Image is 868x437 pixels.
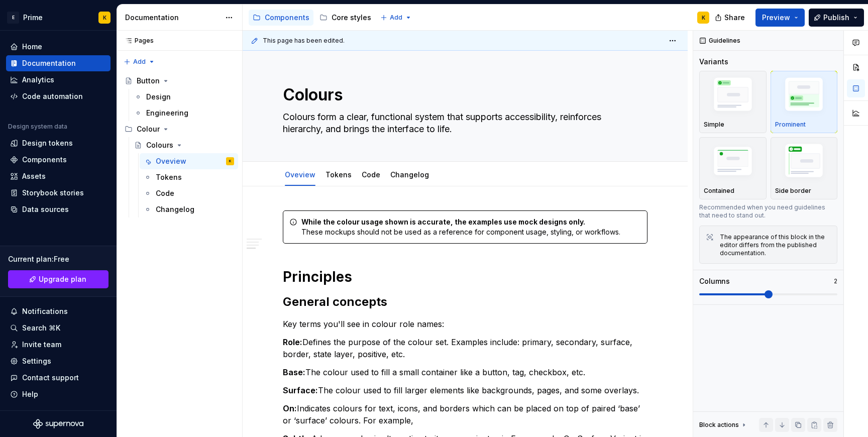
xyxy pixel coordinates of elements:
a: Components [249,10,313,26]
div: These mockups should not be used as a reference for component usage, styling, or workflows. [301,217,641,237]
div: The appearance of this block in the editor differs from the published documentation. [720,233,831,257]
img: placeholder [704,74,762,118]
a: Oveview [285,170,315,179]
div: Tokens [156,172,182,182]
div: Changelog [156,204,194,214]
div: Code automation [22,91,83,101]
div: Storybook stories [22,188,84,198]
div: Code [156,188,174,198]
div: Documentation [22,58,76,68]
div: K [702,14,705,22]
a: Settings [6,353,111,369]
span: Upgrade plan [39,274,86,284]
a: Tokens [140,169,238,185]
div: Components [265,13,309,23]
div: K [103,14,106,22]
span: Share [724,13,745,23]
a: OveviewK [140,153,238,169]
span: Publish [823,13,849,23]
button: placeholderSide border [771,137,838,199]
a: Supernova Logo [33,419,83,429]
a: Changelog [140,201,238,217]
div: Settings [22,356,51,366]
button: Share [710,9,751,27]
button: placeholderSimple [699,71,767,133]
p: Key terms you'll see in colour role names: [283,318,647,330]
a: Invite team [6,337,111,353]
a: Changelog [390,170,429,179]
div: Invite team [22,340,61,350]
p: Prominent [775,121,806,129]
div: Design tokens [22,138,73,148]
div: Page tree [121,73,238,217]
h1: Principles [283,268,647,286]
div: Current plan : Free [8,254,108,264]
a: Code [140,185,238,201]
img: placeholder [704,143,762,182]
p: The colour used to fill a small container like a button, tag, checkbox, etc. [283,366,647,378]
div: Engineering [146,108,188,118]
a: Code automation [6,88,111,104]
button: Help [6,386,111,402]
a: Documentation [6,55,111,71]
div: Help [22,389,38,399]
div: Prime [23,13,43,23]
div: Button [137,76,160,86]
span: Add [133,58,146,66]
div: Documentation [125,13,220,23]
div: Home [22,42,42,52]
a: Engineering [130,105,238,121]
p: 2 [834,277,837,285]
textarea: Colours [281,83,645,107]
div: Assets [22,171,46,181]
button: placeholderContained [699,137,767,199]
span: This page has been edited. [263,37,345,45]
p: Simple [704,121,724,129]
div: Analytics [22,75,54,85]
div: Contact support [22,373,79,383]
strong: On: [283,403,297,413]
a: Tokens [325,170,352,179]
div: Variants [699,57,728,67]
div: Tokens [321,164,356,185]
div: Colour [121,121,238,137]
a: Colours [130,137,238,153]
button: placeholderProminent [771,71,838,133]
div: Columns [699,276,730,286]
div: Changelog [386,164,433,185]
a: Button [121,73,238,89]
div: Design system data [8,123,67,131]
strong: While the colour usage shown is accurate, the examples use mock designs only. [301,217,585,226]
img: placeholder [775,141,833,184]
div: Core styles [332,13,371,23]
div: Oveview [156,156,186,166]
p: The colour used to fill larger elements like backgrounds, pages, and some overlays. [283,384,647,396]
span: Add [390,14,402,22]
textarea: Colours form a clear, functional system that supports accessibility, reinforces hierarchy, and br... [281,109,645,137]
div: Pages [121,37,154,45]
div: Block actions [699,418,748,432]
div: Oveview [281,164,319,185]
span: Preview [762,13,790,23]
a: Assets [6,168,111,184]
button: Preview [755,9,805,27]
div: Colour [137,124,160,134]
a: Components [6,152,111,168]
div: Page tree [249,8,375,28]
div: Block actions [699,421,739,429]
button: Contact support [6,370,111,386]
button: Upgrade plan [8,270,108,288]
a: Core styles [315,10,375,26]
div: Notifications [22,306,68,316]
div: K [229,156,232,166]
a: Analytics [6,72,111,88]
a: Code [362,170,380,179]
div: Search ⌘K [22,323,60,333]
strong: Role: [283,337,302,347]
strong: Surface: [283,385,318,395]
button: Publish [809,9,864,27]
a: Data sources [6,201,111,217]
button: Search ⌘K [6,320,111,336]
button: EPrimeK [2,7,115,28]
p: Contained [704,187,734,195]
